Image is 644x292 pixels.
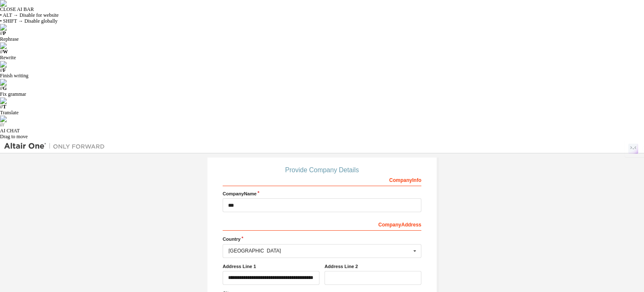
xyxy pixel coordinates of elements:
[223,168,421,173] div: Provide Company Details
[223,173,421,186] div: Company Info
[223,236,421,242] label: Country
[4,142,109,150] img: Altair One
[223,217,421,231] div: Company Address
[229,248,411,253] div: [GEOGRAPHIC_DATA]
[223,263,319,270] label: Address Line 1
[325,263,421,270] label: Address Line 2
[223,190,421,197] label: Company Name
